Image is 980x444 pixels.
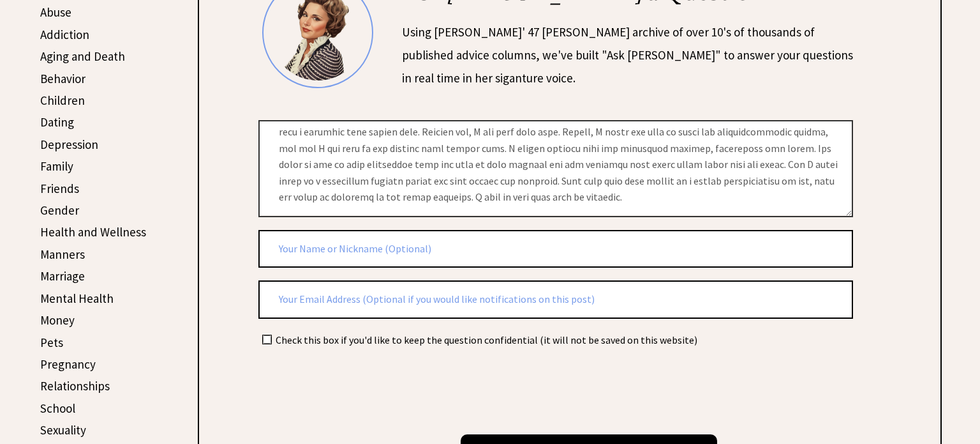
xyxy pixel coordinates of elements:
input: Your Email Address (Optional if you would like notifications on this post) [258,280,853,319]
a: Pregnancy [40,356,96,372]
a: Relationships [40,378,110,394]
a: Money [40,312,75,328]
a: Children [40,93,85,108]
a: Behavior [40,71,85,86]
a: School [40,401,75,416]
a: Family [40,158,73,174]
a: Health and Wellness [40,224,146,240]
a: Aging and Death [40,49,125,64]
input: Your Name or Nickname (Optional) [258,230,853,268]
a: Manners [40,247,85,262]
td: Check this box if you'd like to keep the question confidential (it will not be saved on this webs... [275,333,698,347]
a: Dating [40,114,74,130]
a: Friends [40,181,79,196]
a: Sexuality [40,422,86,438]
a: Marriage [40,268,85,284]
a: Mental Health [40,291,114,306]
a: Depression [40,137,98,152]
div: Using [PERSON_NAME]' 47 [PERSON_NAME] archive of over 10's of thousands of published advice colum... [402,20,859,89]
a: Gender [40,203,79,218]
iframe: reCAPTCHA [258,362,452,412]
a: Pets [40,335,63,350]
